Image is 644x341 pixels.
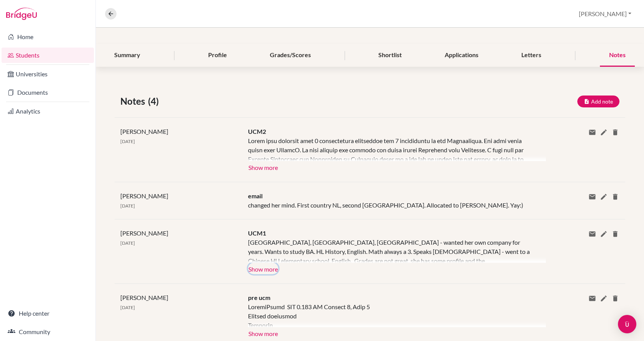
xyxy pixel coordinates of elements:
[248,192,263,199] span: email
[2,29,94,44] a: Home
[2,66,94,82] a: Universities
[600,44,635,67] div: Notes
[120,305,135,310] span: [DATE]
[575,7,635,21] button: [PERSON_NAME]
[618,315,636,333] div: Open Intercom Messenger
[261,44,320,67] div: Grades/Scores
[120,94,148,108] span: Notes
[120,203,135,209] span: [DATE]
[120,229,168,237] span: [PERSON_NAME]
[248,161,278,173] button: Show more
[105,44,149,67] div: Summary
[148,94,162,108] span: (4)
[369,44,411,67] div: Shortlist
[248,302,534,327] div: LoremiPsumd SIT 0.183 AM Consect 8, Adip 5 Elitsed doeiusmod Temporin Utlabo Etdoloremag, Aliqu, ...
[248,327,278,339] button: Show more
[512,44,550,67] div: Letters
[2,85,94,100] a: Documents
[199,44,236,67] div: Profile
[577,96,619,107] button: Add note
[242,191,540,210] div: changed her mind. First country NL, second [GEOGRAPHIC_DATA]. Allocated to [PERSON_NAME]. Yay:)
[248,263,278,274] button: Show more
[120,138,135,144] span: [DATE]
[248,136,534,161] div: Lorem ipsu dolorsit amet 0 consectetura elitseddoe tem 7 incididuntu la etd Magnaaliqua. Eni admi...
[2,104,94,119] a: Analytics
[120,294,168,301] span: [PERSON_NAME]
[248,238,534,263] div: [GEOGRAPHIC_DATA], [GEOGRAPHIC_DATA], [GEOGRAPHIC_DATA] - wanted her own company for years. Wants...
[2,306,94,321] a: Help center
[6,8,37,20] img: Bridge-U
[248,294,270,301] span: pre ucm
[2,48,94,63] a: Students
[2,324,94,339] a: Community
[248,229,266,237] span: UCM1
[248,128,266,135] span: UCM2
[120,240,135,246] span: [DATE]
[120,128,168,135] span: [PERSON_NAME]
[120,192,168,199] span: [PERSON_NAME]
[435,44,488,67] div: Applications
